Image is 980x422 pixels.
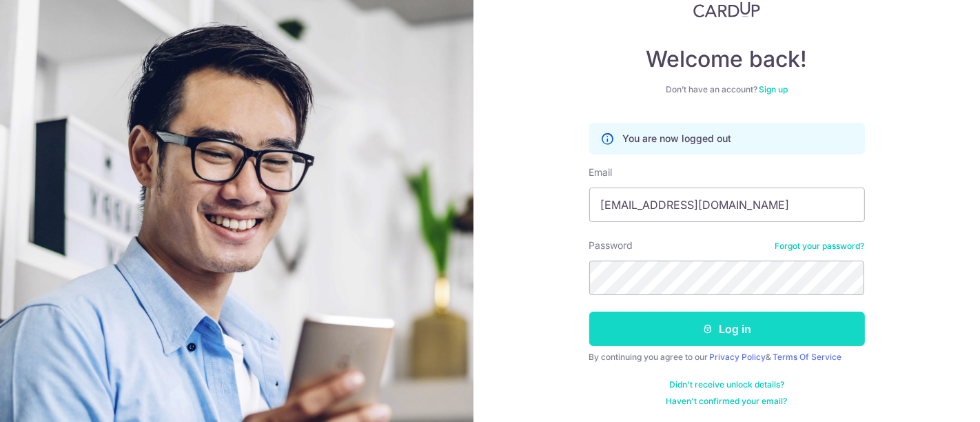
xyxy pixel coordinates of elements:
[589,352,865,363] div: By continuing you agree to our &
[759,84,788,94] a: Sign up
[589,239,633,252] label: Password
[710,352,766,362] a: Privacy Policy
[589,165,613,179] label: Email
[589,312,865,346] button: Log in
[693,1,761,18] img: CardUp Logo
[666,396,788,407] a: Haven't confirmed your email?
[775,241,865,252] a: Forgot your password?
[623,132,732,145] p: You are now logged out
[589,188,865,222] input: Enter your Email
[589,46,865,73] h4: Welcome back!
[589,84,865,95] div: Don’t have an account?
[669,379,784,390] a: Didn't receive unlock details?
[773,352,842,362] a: Terms Of Service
